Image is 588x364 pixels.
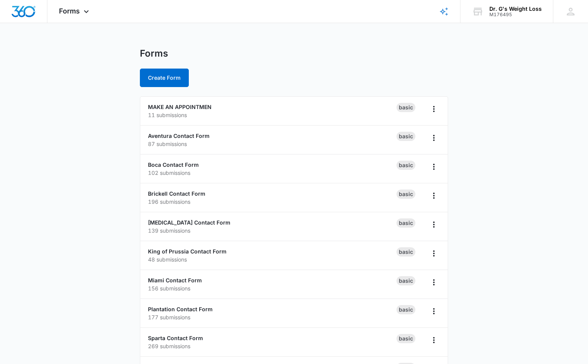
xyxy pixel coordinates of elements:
[428,305,440,317] button: Overflow Menu
[428,247,440,260] button: Overflow Menu
[428,161,440,173] button: Overflow Menu
[148,342,396,350] p: 269 submissions
[148,335,203,341] a: Sparta Contact Form
[148,169,396,177] p: 102 submissions
[489,6,542,12] div: account name
[148,248,227,255] a: King of Prussia Contact Form
[428,218,440,231] button: Overflow Menu
[148,104,212,110] a: MAKE AN APPOINTMEN
[396,103,415,112] div: Basic
[396,190,415,199] div: Basic
[140,69,189,87] button: Create Form
[148,161,199,168] a: Boca Contact Form
[148,219,230,226] a: [MEDICAL_DATA] Contact Form
[396,247,415,257] div: Basic
[428,103,440,115] button: Overflow Menu
[148,140,396,148] p: 87 submissions
[148,111,396,119] p: 11 submissions
[148,190,205,197] a: Brickell Contact Form
[140,48,168,59] h1: Forms
[428,190,440,202] button: Overflow Menu
[148,198,396,206] p: 196 submissions
[428,276,440,289] button: Overflow Menu
[396,161,415,170] div: Basic
[396,132,415,141] div: Basic
[396,218,415,228] div: Basic
[59,7,80,15] span: Forms
[148,226,396,235] p: 139 submissions
[148,277,202,283] a: Miami Contact Form
[148,284,396,292] p: 156 submissions
[148,133,210,139] a: Aventura Contact Form
[489,12,542,17] div: account id
[396,305,415,314] div: Basic
[396,334,415,343] div: Basic
[428,334,440,346] button: Overflow Menu
[148,255,396,263] p: 48 submissions
[148,306,213,312] a: Plantation Contact Form
[396,276,415,285] div: Basic
[428,132,440,144] button: Overflow Menu
[148,313,396,321] p: 177 submissions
